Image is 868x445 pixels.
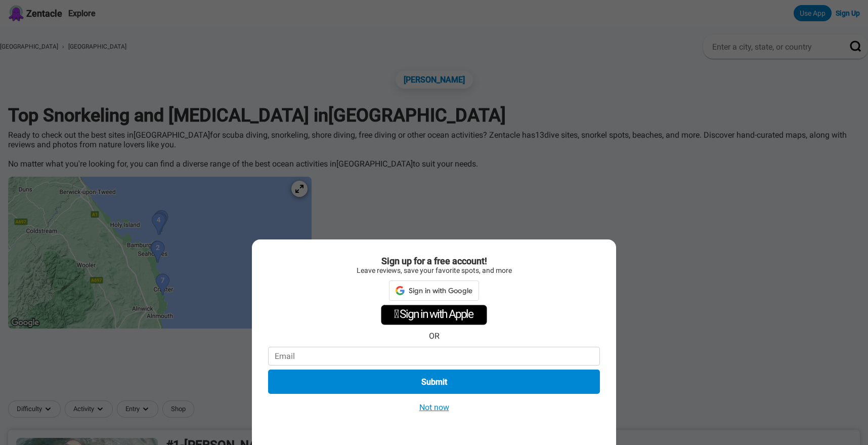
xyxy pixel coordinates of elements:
div: Sign in with Apple [381,305,487,325]
input: Email [268,347,600,366]
button: Submit [268,370,600,394]
div: OR [429,331,440,341]
span: Sign in with Google [409,286,473,295]
div: Sign up for a free account! [268,256,600,266]
div: Sign in with Google [389,280,480,301]
button: Not now [416,402,452,413]
div: Leave reviews, save your favorite spots, and more [268,266,600,274]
